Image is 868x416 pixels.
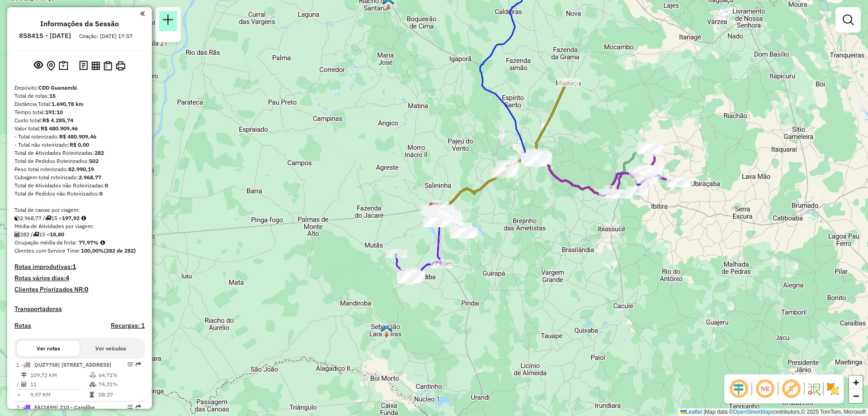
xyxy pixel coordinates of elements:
[111,322,145,330] h4: Recargas: 1
[159,11,177,31] a: Nova sessão e pesquisa
[136,404,141,410] em: Rota exportada
[98,380,141,389] td: 74,31%
[136,362,141,367] em: Rota exportada
[14,247,81,254] span: Clientes com Service Time:
[90,382,96,387] i: % de utilização da cubagem
[839,11,857,29] a: Exibir filtros
[14,190,145,198] div: Total de Pedidos não Roteirizados:
[14,232,20,237] i: Total de Atividades
[14,108,145,116] div: Tempo total:
[644,142,656,154] img: Lagoa Real
[105,182,108,189] strong: 0
[21,373,27,378] i: Distância Total
[57,59,70,73] button: Painel de Sugestão
[826,382,840,396] img: Exibir/Ocultar setores
[14,165,145,173] div: Peso total roteirizado:
[99,190,103,197] strong: 0
[127,404,133,410] em: Opções
[59,133,96,140] strong: R$ 480.909,46
[14,214,145,222] div: 2.968,77 / 15 =
[14,100,145,108] div: Distância Total:
[32,58,45,73] button: Exibir sessão original
[14,173,145,182] div: Cubagem total roteirizado:
[85,285,88,293] strong: 0
[30,380,89,389] td: 11
[52,100,84,107] strong: 1.690,78 km
[807,382,821,396] img: Fluxo de ruas
[19,32,71,40] h6: 858415 - [DATE]
[70,141,89,148] strong: R$ 0,00
[40,19,119,28] h4: Informações da Sessão
[33,232,39,237] i: Total de rotas
[90,392,94,397] i: Tempo total em rota
[733,409,772,415] a: OpenStreetMap
[94,149,104,156] strong: 282
[754,378,776,400] span: Ocultar NR
[50,231,64,238] strong: 18,80
[849,376,863,389] a: Zoom in
[98,390,141,399] td: 08:27
[114,59,127,72] button: Imprimir Rotas
[16,404,95,411] span: 2 -
[14,305,145,313] h4: Transportadoras
[16,380,21,389] td: /
[14,230,145,239] div: 282 / 15 =
[680,409,702,415] a: Leaflet
[58,361,111,368] span: | [STREET_ADDRESS]
[14,263,145,271] h4: Rotas improdutivas:
[104,247,136,254] strong: (282 de 282)
[14,286,145,293] h4: Clientes Priorizados NR:
[14,92,145,100] div: Total de rotas:
[127,362,133,367] em: Opções
[14,124,145,133] div: Valor total:
[14,239,77,246] span: Ocupação média da frota:
[14,116,145,124] div: Custo total:
[90,59,102,72] button: Visualizar relatório de Roteirização
[703,409,705,415] span: |
[34,404,56,411] span: FAI2A99
[89,158,99,164] strong: 502
[56,404,95,411] span: | 210 - Candiba
[81,215,86,221] i: Meta Caixas/viagem: 193,71 Diferença: 4,21
[62,215,80,221] strong: 197,92
[14,84,145,92] div: Depósito:
[75,32,136,40] div: Criação: [DATE] 17:57
[16,390,21,399] td: =
[428,202,440,214] img: CDD Guanambi
[49,92,56,99] strong: 15
[21,382,27,387] i: Total de Atividades
[14,141,145,149] div: - Total não roteirizado:
[34,361,58,368] span: QUZ7758
[81,247,104,254] strong: 100,00%
[849,389,863,403] a: Zoom out
[38,84,77,91] strong: CDD Guanambi
[42,117,73,124] strong: R$ 4.285,74
[728,378,750,400] span: Ocultar deslocamento
[66,274,69,282] strong: 4
[17,341,80,356] button: Ver rotas
[853,390,859,402] span: −
[14,157,145,165] div: Total de Pedidos Roteirizados:
[678,408,868,416] div: Map data © contributors,© 2025 TomTom, Microsoft
[14,133,145,141] div: - Total roteirizado:
[80,341,142,356] button: Ver veículos
[100,240,105,245] em: Média calculada utilizando a maior ocupação (%Peso ou %Cubagem) de cada rota da sessão. Rotas cro...
[14,274,145,282] h4: Rotas vários dias:
[853,377,859,388] span: +
[77,59,90,73] button: Logs desbloquear sessão
[72,263,76,271] strong: 1
[45,109,63,115] strong: 191:10
[68,166,94,172] strong: 82.990,19
[14,322,31,330] a: Rotas
[140,8,145,19] a: Clique aqui para minimizar o painel
[45,59,57,73] button: Centralizar mapa no depósito ou ponto de apoio
[381,325,392,337] img: Sebastião das Laranjeiras
[30,371,89,380] td: 109,72 KM
[14,149,145,157] div: Total de Atividades Roteirizadas:
[30,390,89,399] td: 9,97 KM
[41,125,78,132] strong: R$ 480.909,46
[45,215,51,221] i: Total de rotas
[14,182,145,190] div: Total de Atividades não Roteirizadas:
[90,373,96,378] i: % de utilização do peso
